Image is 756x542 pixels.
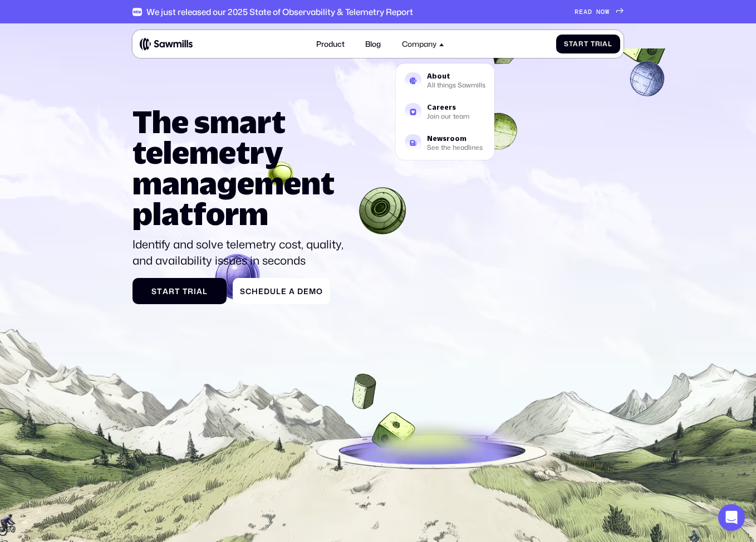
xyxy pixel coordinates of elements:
[602,40,608,48] span: a
[427,104,469,111] div: Careers
[233,278,331,304] a: ScheduleaDemo
[281,287,287,296] span: e
[399,66,492,95] a: AboutAll things Sawmills
[396,34,449,55] div: Company
[183,287,188,296] span: T
[575,8,579,16] span: R
[264,287,270,296] span: d
[360,34,386,55] a: Blog
[146,7,413,17] div: We just released our 2025 State of Observability & Telemetry Report
[169,287,175,296] span: r
[203,287,208,296] span: l
[246,287,252,296] span: c
[132,237,352,268] p: Identify and solve telemetry cost, quality, and availability issues in seconds
[608,40,612,48] span: l
[579,8,583,16] span: E
[564,40,569,48] span: S
[303,287,309,296] span: e
[573,40,578,48] span: a
[556,35,620,54] a: StartTrial
[252,287,258,296] span: h
[583,8,588,16] span: A
[316,287,323,296] span: o
[399,97,492,126] a: CareersJoin our team
[276,287,281,296] span: l
[163,287,169,296] span: a
[297,287,303,296] span: D
[578,40,584,48] span: r
[396,54,494,160] nav: Company
[132,278,227,304] a: StartTrial
[601,8,605,16] span: O
[605,8,610,16] span: W
[151,287,157,296] span: S
[575,8,624,16] a: READNOW
[427,73,485,80] div: About
[197,287,203,296] span: a
[132,106,352,228] h1: The smart telemetry management platform
[258,287,264,296] span: e
[402,40,436,48] div: Company
[427,145,483,151] div: See the headlines
[588,8,592,16] span: D
[175,287,180,296] span: t
[270,287,276,296] span: u
[427,114,469,120] div: Join our team
[584,40,588,48] span: t
[399,129,492,157] a: NewsroomSee the headlines
[427,135,483,142] div: Newsroom
[309,287,316,296] span: m
[591,40,595,48] span: T
[240,287,246,296] span: S
[600,40,602,48] span: i
[718,504,745,531] div: Open Intercom Messenger
[311,34,350,55] a: Product
[188,287,194,296] span: r
[194,287,197,296] span: i
[595,40,601,48] span: r
[596,8,601,16] span: N
[427,82,485,89] div: All things Sawmills
[289,287,295,296] span: a
[569,40,573,48] span: t
[157,287,163,296] span: t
